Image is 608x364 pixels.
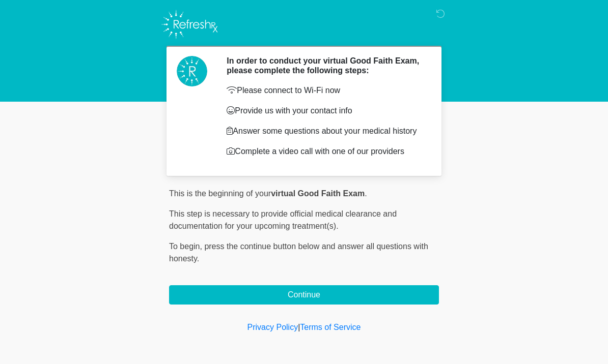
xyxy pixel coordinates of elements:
img: Agent Avatar [177,56,207,86]
button: Continue [169,285,439,305]
p: Provide us with your contact info [227,105,424,117]
p: Answer some questions about your medical history [227,125,424,137]
h2: In order to conduct your virtual Good Faith Exam, please complete the following steps: [227,56,424,75]
strong: virtual Good Faith Exam [271,189,365,198]
span: This is the beginning of your [169,189,271,198]
a: | [298,323,300,331]
a: Privacy Policy [247,323,298,331]
span: press the continue button below and answer all questions with honesty. [169,242,428,263]
span: This step is necessary to provide official medical clearance and documentation for your upcoming ... [169,209,397,230]
p: Please connect to Wi-Fi now [227,84,424,97]
img: Refresh RX Logo [159,8,220,41]
a: Terms of Service [300,323,361,331]
p: Complete a video call with one of our providers [227,145,424,158]
span: To begin, [169,242,204,251]
span: . [365,189,367,198]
